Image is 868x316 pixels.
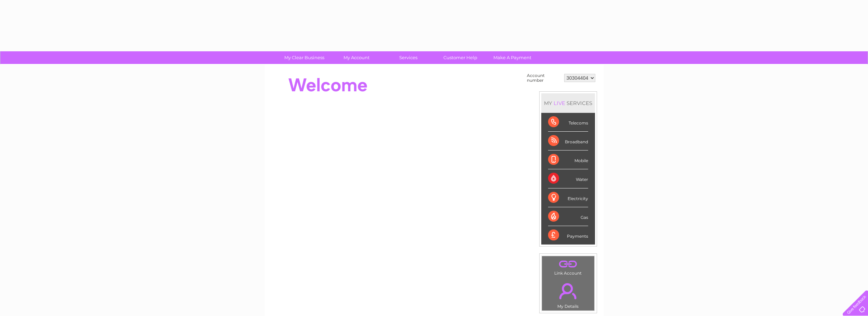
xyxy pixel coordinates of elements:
[432,51,489,64] a: Customer Help
[548,150,588,169] div: Mobile
[328,51,385,64] a: My Account
[542,256,595,277] td: Link Account
[484,51,541,64] a: Make A Payment
[276,51,333,64] a: My Clear Business
[548,188,588,207] div: Electricity
[544,258,593,270] a: .
[548,207,588,226] div: Gas
[548,169,588,188] div: Water
[548,113,588,132] div: Telecoms
[548,226,588,245] div: Payments
[541,93,595,113] div: MY SERVICES
[542,277,595,311] td: My Details
[525,71,562,84] td: Account number
[552,100,567,106] div: LIVE
[380,51,437,64] a: Services
[544,279,593,303] a: .
[548,132,588,150] div: Broadband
